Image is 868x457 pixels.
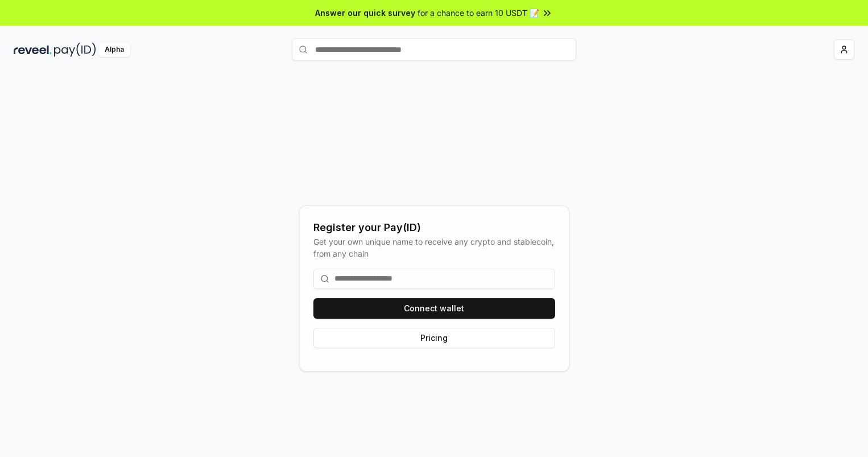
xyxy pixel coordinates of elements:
img: pay_id [54,43,96,57]
img: reveel_dark [14,43,52,57]
span: Answer our quick survey [315,7,415,19]
div: Register your Pay(ID) [313,220,555,236]
button: Pricing [313,328,555,348]
div: Get your own unique name to receive any crypto and stablecoin, from any chain [313,236,555,260]
div: Alpha [98,43,130,57]
button: Connect wallet [313,298,555,319]
span: for a chance to earn 10 USDT 📝 [418,7,539,19]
